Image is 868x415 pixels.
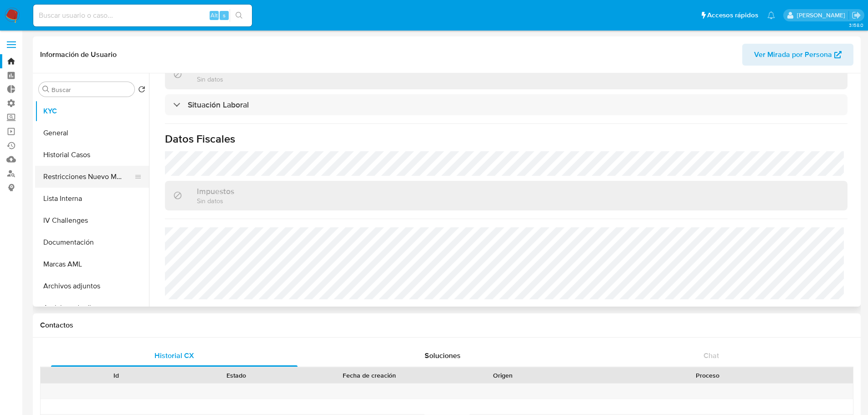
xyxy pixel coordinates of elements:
[165,59,847,89] div: ParientesSin datos
[35,100,149,122] button: KYC
[165,94,847,115] div: Situación Laboral
[33,10,252,21] input: Buscar usuario o caso...
[852,10,861,20] a: Salir
[707,10,758,20] span: Accesos rápidos
[154,350,194,361] span: Historial CX
[35,210,149,231] button: IV Challenges
[188,100,249,110] h3: Situación Laboral
[569,371,847,380] div: Proceso
[63,371,170,380] div: Id
[35,122,149,144] button: General
[449,371,556,380] div: Origen
[197,75,231,83] p: Sin datos
[197,186,234,196] h3: Impuestos
[35,275,149,297] button: Archivos adjuntos
[223,11,226,20] span: s
[42,86,50,93] button: Buscar
[211,11,218,20] span: Alt
[35,188,149,210] button: Lista Interna
[165,181,847,210] div: ImpuestosSin datos
[40,321,853,330] h1: Contactos
[303,371,437,380] div: Fecha de creación
[425,350,461,361] span: Soluciones
[197,196,234,205] p: Sin datos
[138,86,145,96] button: Volver al orden por defecto
[40,50,117,59] h1: Información de Usuario
[35,166,142,188] button: Restricciones Nuevo Mundo
[51,86,131,94] input: Buscar
[35,231,149,253] button: Documentación
[35,144,149,166] button: Historial Casos
[742,44,853,66] button: Ver Mirada por Persona
[35,253,149,275] button: Marcas AML
[767,11,775,19] a: Notificaciones
[183,371,290,380] div: Estado
[754,44,832,66] span: Ver Mirada por Persona
[35,297,149,319] button: Anticipos de dinero
[230,9,248,22] button: search-icon
[704,350,719,361] span: Chat
[797,11,848,20] p: nicolas.tyrkiel@mercadolibre.com
[165,132,847,146] h1: Datos Fiscales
